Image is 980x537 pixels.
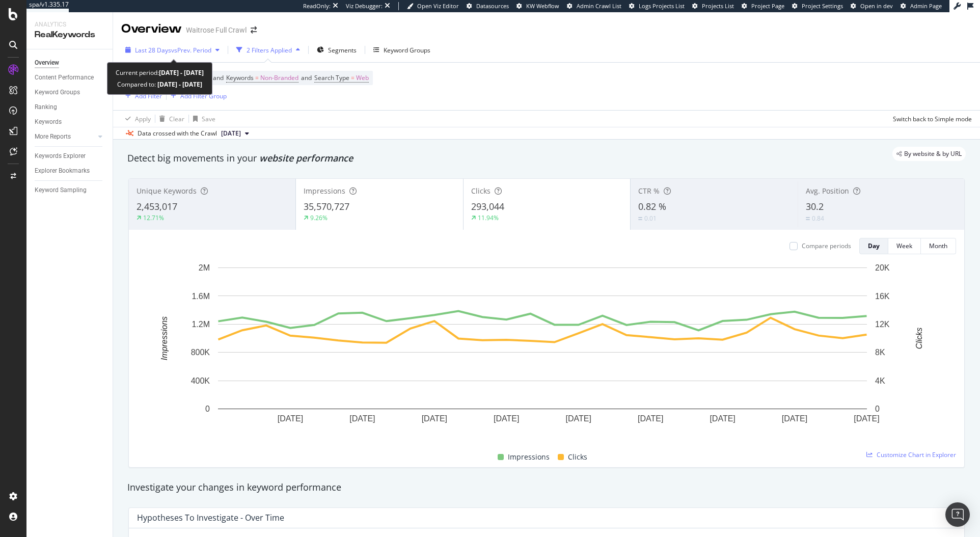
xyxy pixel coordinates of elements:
[303,2,331,10] div: ReadOnly:
[135,92,162,100] div: Add Filter
[806,200,824,212] span: 30.2
[351,73,355,82] span: =
[868,241,880,250] div: Day
[137,513,284,523] div: Hypotheses to Investigate - Over Time
[35,151,86,162] div: Keywords Explorer
[35,87,105,98] a: Keyword Groups
[566,414,591,423] text: [DATE]
[155,111,184,127] button: Clear
[121,111,151,127] button: Apply
[812,214,824,223] div: 0.84
[304,186,345,196] span: Impressions
[169,115,184,123] div: Clear
[471,200,504,212] span: 293,044
[910,2,942,10] span: Admin Page
[508,451,550,463] span: Impressions
[117,78,202,90] div: Compared to:
[202,115,215,123] div: Save
[892,147,966,161] div: legacy label
[171,46,211,55] span: vs Prev. Period
[875,377,885,385] text: 4K
[35,72,105,83] a: Content Performance
[191,348,210,357] text: 800K
[782,414,807,423] text: [DATE]
[192,291,210,300] text: 1.6M
[35,58,105,68] a: Overview
[476,2,509,10] span: Datasources
[35,131,71,142] div: More Reports
[638,186,660,196] span: CTR %
[35,102,105,113] a: Ranking
[638,217,642,220] img: Equal
[137,200,177,212] span: 2,453,017
[143,213,164,222] div: 12.71%
[278,414,303,423] text: [DATE]
[167,90,227,102] button: Add Filter Group
[471,186,491,196] span: Clicks
[116,67,204,78] div: Current period:
[478,213,499,222] div: 11.94%
[888,238,921,254] button: Week
[494,414,519,423] text: [DATE]
[639,2,685,10] span: Logs Projects List
[356,71,369,85] span: Web
[260,71,298,85] span: Non-Branded
[915,328,923,350] text: Clicks
[945,502,970,527] div: Open Intercom Messenger
[328,46,357,55] span: Segments
[644,214,657,223] div: 0.01
[159,68,204,77] b: [DATE] - [DATE]
[893,115,972,123] div: Switch back to Simple mode
[35,166,105,176] a: Explorer Bookmarks
[314,73,349,82] span: Search Type
[875,348,885,357] text: 8K
[121,42,224,58] button: Last 28 DaysvsPrev. Period
[135,46,171,55] span: Last 28 Days
[121,90,162,102] button: Add Filter
[877,450,956,459] span: Customize Chart in Explorer
[35,58,59,68] div: Overview
[35,117,105,127] a: Keywords
[121,20,182,38] div: Overview
[255,73,259,82] span: =
[349,414,375,423] text: [DATE]
[35,185,87,196] div: Keyword Sampling
[137,186,197,196] span: Unique Keywords
[904,151,962,157] span: By website & by URL
[138,129,217,138] div: Data crossed with the Crawl
[35,131,95,142] a: More Reports
[217,127,253,140] button: [DATE]
[526,2,559,10] span: KW Webflow
[251,26,257,34] div: arrow-right-arrow-left
[35,166,90,176] div: Explorer Bookmarks
[702,2,734,10] span: Projects List
[35,20,104,29] div: Analytics
[806,186,849,196] span: Avg. Position
[742,2,784,10] a: Project Page
[304,200,349,212] span: 35,570,727
[384,46,430,55] div: Keyword Groups
[901,2,942,10] a: Admin Page
[802,241,851,250] div: Compare periods
[710,414,735,423] text: [DATE]
[896,241,912,250] div: Week
[369,42,434,58] button: Keyword Groups
[875,291,890,300] text: 16K
[638,414,663,423] text: [DATE]
[313,42,361,58] button: Segments
[417,2,459,10] span: Open Viz Editor
[35,185,105,196] a: Keyword Sampling
[191,377,210,385] text: 400K
[929,241,947,250] div: Month
[567,2,621,10] a: Admin Crawl List
[205,405,210,413] text: 0
[232,42,304,58] button: 2 Filters Applied
[638,200,666,212] span: 0.82 %
[806,217,810,220] img: Equal
[516,2,559,10] a: KW Webflow
[301,73,312,82] span: and
[213,73,224,82] span: and
[137,262,948,439] svg: A chart.
[792,2,843,10] a: Project Settings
